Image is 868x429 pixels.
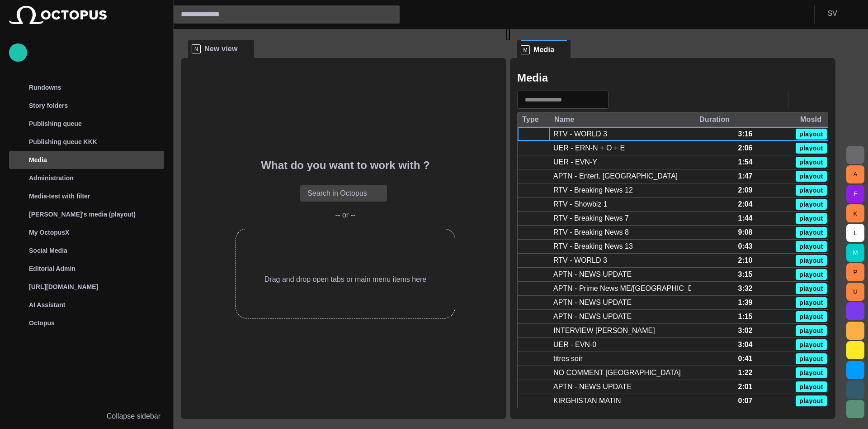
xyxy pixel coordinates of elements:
[204,44,238,53] span: New view
[846,283,864,301] button: U
[846,204,864,222] button: K
[799,257,823,264] span: playout
[738,129,752,139] div: 3:16
[9,314,164,332] div: Octopus
[9,115,164,133] div: Publishing queue
[738,185,752,195] div: 2:09
[553,227,629,237] div: RTV - Breaking News 8
[517,40,571,58] div: MMedia
[738,298,752,308] div: 1:39
[553,143,625,153] div: UER - ERN-N + O + E
[29,210,136,219] p: [PERSON_NAME]'s media (playout)
[799,173,823,179] span: playout
[522,115,539,124] div: Type
[553,157,597,167] div: UER - EVN-Y
[799,187,823,193] span: playout
[9,407,164,425] button: Collapse sidebar
[9,6,107,24] img: Octopus News Room
[799,215,823,222] span: playout
[553,213,629,223] div: RTV - Breaking News 7
[553,382,632,392] div: APTN - NEWS UPDATE
[699,115,730,124] div: Duration
[846,244,864,262] button: M
[846,224,864,242] button: L
[738,382,752,392] div: 2:01
[9,151,164,169] div: Media
[261,159,429,172] h2: What do you want to work with ?
[738,270,752,280] div: 3:15
[9,278,164,296] div: [URL][DOMAIN_NAME]
[799,384,823,390] span: playout
[29,83,61,92] p: Rundowns
[9,205,164,223] div: [PERSON_NAME]'s media (playout)
[553,284,691,294] div: APTN - Prime News ME/EUROPE
[29,264,75,273] p: Editorial Admin
[553,129,607,139] div: RTV - WORLD 3
[738,157,752,167] div: 1:54
[188,40,254,58] div: NNew view
[846,165,864,183] button: A
[738,227,752,237] div: 9:08
[553,255,607,265] div: RTV - WORLD 3
[799,356,823,362] span: playout
[799,398,823,404] span: playout
[738,143,752,153] div: 2:06
[738,326,752,336] div: 3:02
[553,185,633,195] div: RTV - Breaking News 12
[553,241,633,251] div: RTV - Breaking News 13
[738,284,752,294] div: 3:32
[29,192,90,201] p: Media-test with filter
[29,174,74,183] p: Administration
[738,340,752,350] div: 3:04
[846,185,864,203] button: F
[533,45,554,54] span: Media
[799,145,823,151] span: playout
[738,255,752,265] div: 2:10
[799,243,823,250] span: playout
[799,313,823,320] span: playout
[799,342,823,348] span: playout
[799,271,823,278] span: playout
[553,396,621,406] div: KIRGHISTAN MATIN
[554,115,574,124] div: Name
[192,44,201,53] p: N
[553,298,632,308] div: APTN - NEWS UPDATE
[9,78,164,332] ul: main menu
[821,5,863,22] button: SV
[107,411,160,422] p: Collapse sidebar
[29,246,67,255] p: Social Media
[29,119,82,128] p: Publishing queue
[553,340,596,350] div: UER - EVN-0
[29,300,65,309] p: AI Assistant
[553,368,681,378] div: NO COMMENT LIBAN
[846,263,864,281] button: P
[828,8,837,19] p: S V
[799,131,823,137] span: playout
[29,101,68,110] p: Story folders
[738,368,752,378] div: 1:22
[738,171,752,181] div: 1:47
[9,187,164,205] div: Media-test with filter
[553,171,678,181] div: APTN - Entert. EUROPE
[799,229,823,236] span: playout
[553,270,632,280] div: APTN - NEWS UPDATE
[521,45,530,54] p: M
[800,115,821,124] div: MosId
[553,199,608,209] div: RTV - Showbiz 1
[29,137,97,146] p: Publishing queue KKK
[799,159,823,165] span: playout
[553,326,655,336] div: INTERVIEW NAIM KASSEM
[738,213,752,223] div: 1:44
[29,228,69,237] p: My OctopusX
[553,354,583,364] div: titres soir
[553,312,632,322] div: APTN - NEWS UPDATE
[799,328,823,334] span: playout
[300,185,387,202] button: Search in Octopus
[799,299,823,306] span: playout
[9,296,164,314] div: AI Assistant
[738,354,752,364] div: 0:41
[799,370,823,376] span: playout
[29,155,47,164] p: Media
[738,241,752,251] div: 0:43
[738,396,752,406] div: 0:07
